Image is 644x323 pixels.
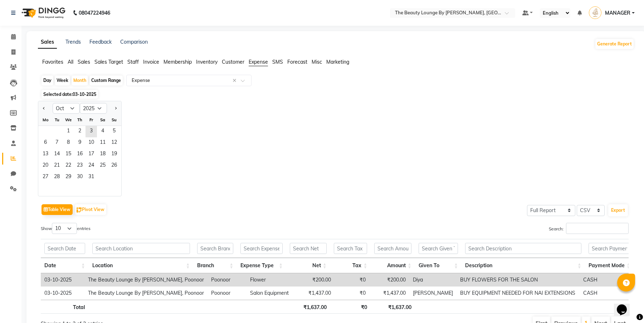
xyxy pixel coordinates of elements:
div: Thursday, October 23, 2025 [74,160,86,172]
div: Sunday, October 12, 2025 [108,137,120,149]
td: ₹0 [335,273,369,287]
span: Staff [127,59,139,65]
div: Tuesday, October 7, 2025 [51,137,63,149]
div: Wednesday, October 1, 2025 [63,126,74,137]
button: Pivot View [75,204,106,215]
span: Customer [222,59,244,65]
span: All [68,59,73,65]
span: 21 [51,160,63,172]
div: Friday, October 10, 2025 [86,137,97,149]
td: Flower [247,273,295,287]
td: ₹0 [335,287,369,300]
span: Sales [78,59,90,65]
span: 9 [74,137,86,149]
span: 8 [63,137,74,149]
th: ₹1,637.00 [286,300,330,314]
td: ₹1,437.00 [369,287,409,300]
select: Showentries [52,223,77,234]
label: Search: [549,223,629,234]
div: Friday, October 31, 2025 [86,172,97,183]
input: Search Payment Mode [589,243,630,254]
input: Search Date [44,243,85,254]
td: The Beauty Lounge By [PERSON_NAME], Poonoor [84,273,208,287]
span: SMS [272,59,283,65]
span: Inventory [196,59,218,65]
span: Marketing [326,59,349,65]
div: Monday, October 6, 2025 [40,137,51,149]
span: Forecast [287,59,307,65]
img: pivot.png [77,207,82,213]
span: 16 [74,149,86,160]
td: BUY FLOWERS FOR THE SALON [457,273,580,287]
div: Mo [40,114,51,126]
button: Generate Report [595,39,634,49]
div: Monday, October 27, 2025 [40,172,51,183]
span: 13 [40,149,51,160]
span: 25 [97,160,108,172]
input: Search Branch [197,243,234,254]
span: 5 [108,126,120,137]
div: Day [42,75,53,85]
span: 14 [51,149,63,160]
a: Feedback [89,39,112,45]
th: Expense Type: activate to sort column ascending [237,258,286,273]
td: CASH [580,287,629,300]
img: logo [18,3,67,23]
th: Tax: activate to sort column ascending [330,258,371,273]
input: Search Amount [374,243,411,254]
td: Poonoor [208,273,247,287]
span: 20 [40,160,51,172]
input: Search: [566,223,629,234]
span: 22 [63,160,74,172]
div: Tuesday, October 21, 2025 [51,160,63,172]
span: 29 [63,172,74,183]
span: 26 [108,160,120,172]
b: 08047224946 [79,3,110,23]
div: Thursday, October 30, 2025 [74,172,86,183]
div: Sunday, October 26, 2025 [108,160,120,172]
span: Selected date: [42,90,98,99]
div: Th [74,114,86,126]
div: Friday, October 24, 2025 [86,160,97,172]
th: Location: activate to sort column ascending [89,258,194,273]
div: Custom Range [89,75,123,85]
td: [PERSON_NAME] [409,287,457,300]
span: 4 [97,126,108,137]
div: Thursday, October 2, 2025 [74,126,86,137]
th: Branch: activate to sort column ascending [194,258,237,273]
span: 12 [108,137,120,149]
th: Date: activate to sort column ascending [41,258,89,273]
td: Poonoor [208,287,247,300]
td: ₹200.00 [295,273,335,287]
span: MANAGER [605,9,630,17]
th: Payment Mode: activate to sort column ascending [585,258,634,273]
span: 6 [40,137,51,149]
span: 30 [74,172,86,183]
div: Friday, October 3, 2025 [86,126,97,137]
span: 3 [86,126,97,137]
input: Search Tax [334,243,367,254]
span: 31 [86,172,97,183]
div: Tuesday, October 14, 2025 [51,149,63,160]
span: Expense [249,59,268,65]
input: Search Expense Type [240,243,283,254]
th: Amount: activate to sort column ascending [371,258,415,273]
span: Misc [312,59,322,65]
td: Salon Equipment [247,287,295,300]
span: Clear all [233,77,239,84]
span: 7 [51,137,63,149]
input: Search Location [92,243,190,254]
div: Fr [86,114,97,126]
div: Monday, October 20, 2025 [40,160,51,172]
div: Sunday, October 5, 2025 [108,126,120,137]
div: Tu [51,114,63,126]
iframe: chat widget [614,294,637,316]
div: Wednesday, October 15, 2025 [63,149,74,160]
div: Thursday, October 16, 2025 [74,149,86,160]
button: Previous month [41,103,47,114]
td: 03-10-2025 [41,287,84,300]
td: The Beauty Lounge By [PERSON_NAME], Poonoor [84,287,208,300]
td: CASH [580,273,629,287]
a: Trends [65,39,81,45]
span: 18 [97,149,108,160]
